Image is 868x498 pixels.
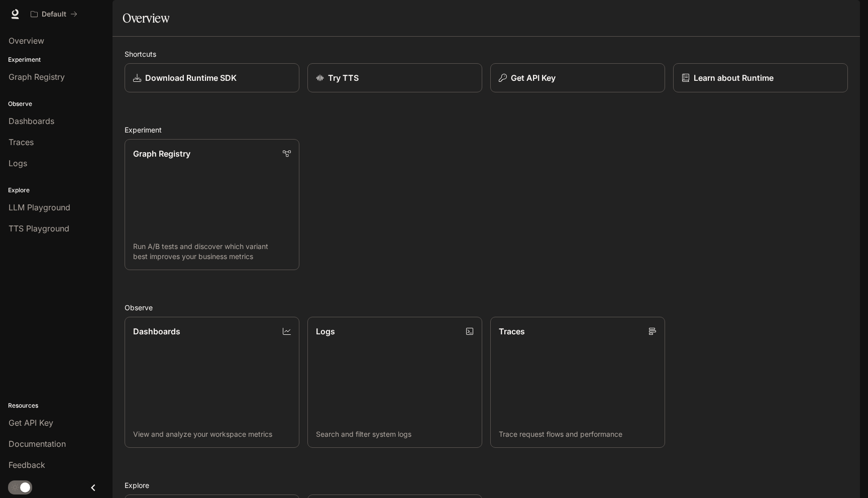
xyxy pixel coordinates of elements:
a: Graph RegistryRun A/B tests and discover which variant best improves your business metrics [125,139,299,270]
h1: Overview [123,8,169,28]
p: Run A/B tests and discover which variant best improves your business metrics [133,241,291,262]
p: Trace request flows and performance [499,429,657,439]
p: Dashboards [133,325,180,337]
p: View and analyze your workspace metrics [133,429,291,439]
button: All workspaces [26,4,82,24]
a: Try TTS [307,63,482,92]
p: Logs [316,325,335,337]
h2: Explore [125,480,848,490]
p: Search and filter system logs [316,429,474,439]
a: Download Runtime SDK [125,63,299,92]
a: LogsSearch and filter system logs [307,317,482,448]
p: Try TTS [328,72,359,84]
a: Learn about Runtime [673,63,848,92]
h2: Experiment [125,125,848,135]
p: Traces [499,325,525,337]
h2: Shortcuts [125,49,848,59]
a: TracesTrace request flows and performance [490,317,665,448]
p: Learn about Runtime [694,72,774,84]
p: Get API Key [511,72,556,84]
h2: Observe [125,302,848,313]
p: Graph Registry [133,148,190,160]
p: Download Runtime SDK [145,72,237,84]
a: DashboardsView and analyze your workspace metrics [125,317,299,448]
button: Get API Key [490,63,665,92]
p: Default [42,10,66,19]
